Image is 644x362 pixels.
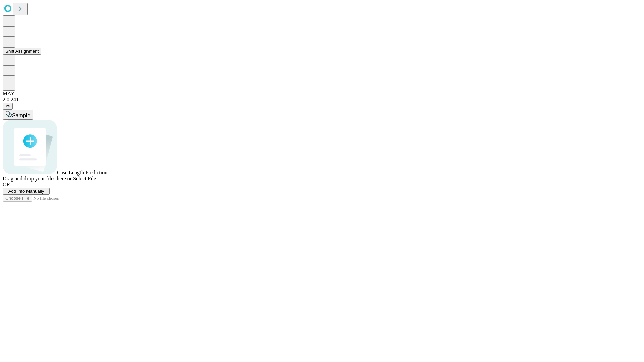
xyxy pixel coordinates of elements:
[5,104,10,109] span: @
[57,170,107,175] span: Case Length Prediction
[8,189,44,194] span: Add Info Manually
[73,176,96,181] span: Select File
[3,182,10,187] span: OR
[3,176,72,181] span: Drag and drop your files here or
[3,110,33,120] button: Sample
[12,113,30,118] span: Sample
[3,97,641,103] div: 2.0.241
[3,188,50,195] button: Add Info Manually
[3,103,13,110] button: @
[3,48,41,55] button: Shift Assignment
[3,90,641,97] div: MAY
